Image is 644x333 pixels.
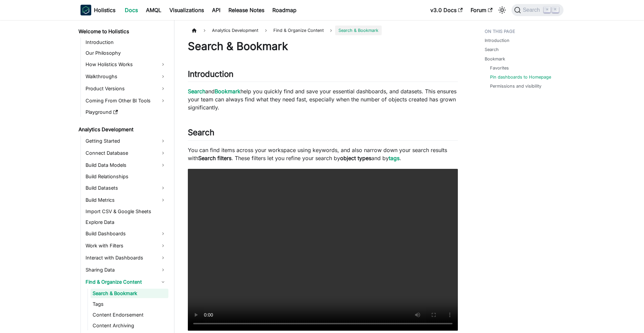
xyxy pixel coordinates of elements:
[84,252,168,263] a: Interact with Dashboards
[389,155,399,161] a: tags
[426,5,467,15] a: v3.0 Docs
[80,5,115,15] a: HolisticsHolistics
[84,95,168,106] a: Coming From Other BI Tools
[270,26,327,35] span: Find & Organize Content
[76,27,168,36] a: Welcome to Holistics
[467,5,496,15] a: Forum
[74,20,174,333] nav: Docs sidebar
[142,5,165,15] a: AMQL
[340,155,371,161] strong: object types
[84,107,168,117] a: Playground
[490,65,509,71] a: Favorites
[84,240,168,251] a: Work with Filters
[268,5,301,15] a: Roadmap
[84,148,168,158] a: Connect Database
[84,228,168,239] a: Build Dashboards
[91,299,168,309] a: Tags
[198,155,231,161] strong: Search filters
[512,4,563,16] button: Search (Command+K)
[84,183,168,193] a: Build Datasets
[91,310,168,320] a: Content Endorsement
[485,56,505,62] a: Bookmark
[188,69,458,82] h2: Introduction
[84,71,168,82] a: Walkthroughs
[76,125,168,134] a: Analytics Development
[84,172,168,181] a: Build Relationships
[188,146,458,162] p: You can find items across your workspace using keywords, and also narrow down your search results...
[84,160,168,171] a: Build Data Models
[490,74,551,80] a: Pin dashboards to Homepage
[121,5,142,15] a: Docs
[188,26,458,35] nav: Breadcrumbs
[485,46,499,53] a: Search
[84,195,168,205] a: Build Metrics
[84,218,168,227] a: Explore Data
[188,128,458,140] h2: Search
[224,5,268,15] a: Release Notes
[84,83,168,94] a: Product Versions
[188,87,458,111] p: and help you quickly find and save your essential dashboards, and datasets. This ensures your tea...
[91,289,168,298] a: Search & Bookmark
[188,88,205,95] a: Search
[335,26,382,35] span: Search & Bookmark
[208,5,224,15] a: API
[84,136,168,146] a: Getting Started
[188,169,458,331] video: Your browser does not support embedding video, but you can .
[84,38,168,47] a: Introduction
[485,37,509,44] a: Introduction
[188,26,201,35] a: Home page
[165,5,208,15] a: Visualizations
[84,277,168,287] a: Find & Organize Content
[80,5,91,15] img: Holistics
[94,6,115,14] b: Holistics
[521,7,544,13] span: Search
[84,265,168,275] a: Sharing Data
[84,207,168,216] a: Import CSV & Google Sheets
[497,5,507,15] button: Switch between dark and light mode (currently light mode)
[188,40,458,53] h1: Search & Bookmark
[544,7,550,13] kbd: ⌘
[552,7,559,13] kbd: K
[91,321,168,330] a: Content Archiving
[209,26,262,35] span: Analytics Development
[84,48,168,58] a: Our Philosophy
[84,59,168,70] a: How Holistics Works
[215,88,240,95] a: Bookmark
[490,83,541,89] a: Permissions and visibility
